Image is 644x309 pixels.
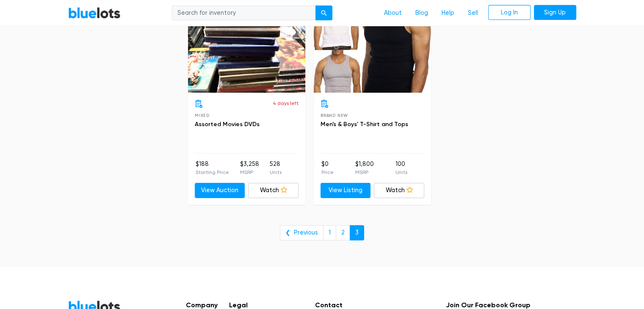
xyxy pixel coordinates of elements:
a: 3 [350,225,364,240]
a: Blog [409,5,435,21]
li: $0 [321,160,334,177]
li: $3,258 [240,160,259,177]
a: View Auction [195,183,245,198]
a: Watch [248,183,299,198]
li: 528 [270,160,282,177]
a: Log In [488,5,531,20]
p: MSRP [240,168,259,176]
a: Sign Up [534,5,576,20]
h5: Company [186,301,218,309]
a: BlueLots [68,6,121,19]
h5: Contact [315,301,434,309]
a: Live Auction 0 bids [188,4,305,93]
h5: Legal [229,301,303,309]
p: 4 days left [273,99,299,107]
a: ❮ Previous [280,225,323,240]
a: 1 [323,225,336,240]
a: Watch [374,183,424,198]
a: View Listing [321,183,371,198]
p: Units [270,168,282,176]
a: Assorted Movies DVDs [195,121,260,128]
h5: Join Our Facebook Group [445,301,530,309]
span: Mixed [195,113,210,118]
p: MSRP [355,168,374,176]
p: Price [321,168,334,176]
a: Sell [461,5,485,21]
p: Starting Price [196,168,229,176]
li: $188 [196,160,229,177]
li: 100 [395,160,407,177]
li: $1,800 [355,160,374,177]
span: Brand New [321,113,348,118]
input: Search for inventory [172,5,316,20]
a: Men's & Boys' T-Shirt and Tops [321,121,408,128]
p: Units [395,168,407,176]
a: Help [435,5,461,21]
a: About [377,5,409,21]
a: 2 [336,225,350,240]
